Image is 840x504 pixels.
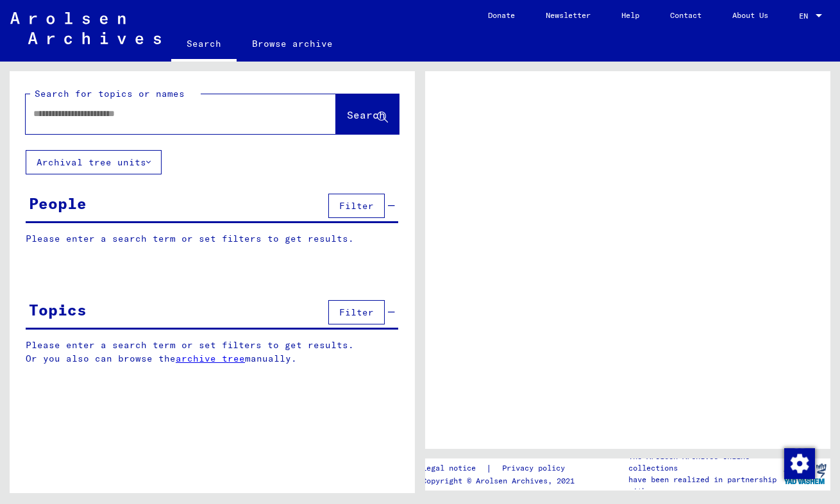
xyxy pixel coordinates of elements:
p: Please enter a search term or set filters to get results. Or you also can browse the manually. [26,339,399,365]
span: Search [347,108,385,121]
div: People [29,192,87,215]
span: Filter [339,200,374,212]
a: archive tree [176,353,245,364]
p: Copyright © Arolsen Archives, 2021 [422,475,580,487]
a: Browse archive [237,28,348,59]
p: The Arolsen Archives online collections [628,451,780,474]
button: Archival tree units [26,150,162,174]
button: Filter [328,300,385,324]
a: Legal notice [422,462,486,475]
span: Filter [339,307,374,318]
button: Filter [328,194,385,218]
p: Please enter a search term or set filters to get results. [26,232,398,246]
div: Change consent [784,448,814,478]
img: yv_logo.png [781,458,829,490]
div: Topics [29,298,87,321]
p: have been realized in partnership with [628,474,780,497]
div: | [422,462,580,475]
button: Search [336,94,399,134]
img: Change consent [784,448,815,479]
span: EN [799,12,813,21]
a: Search [171,28,237,62]
mat-label: Search for topics or names [35,88,185,99]
a: Privacy policy [492,462,580,475]
img: Arolsen_neg.svg [10,12,161,44]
